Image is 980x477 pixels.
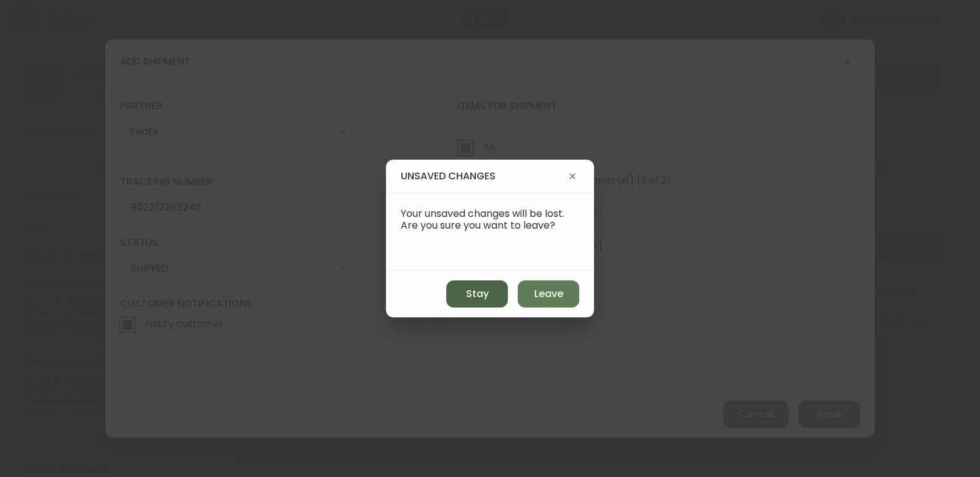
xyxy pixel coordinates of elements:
button: Stay [446,280,508,308]
span: Leave [534,287,563,301]
span: Stay [466,287,489,301]
span: Your unsaved changes will be lost. Are you sure you want to leave? [401,206,564,232]
h4: unsaved changes [401,169,566,183]
button: Leave [518,280,579,308]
